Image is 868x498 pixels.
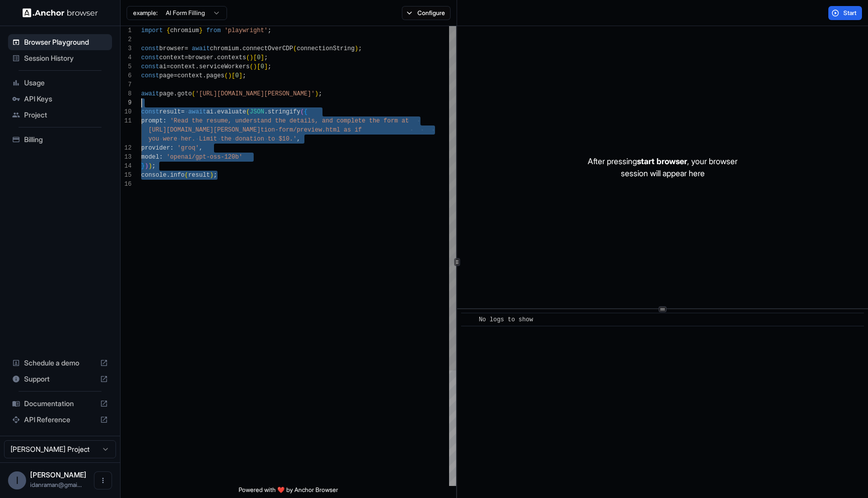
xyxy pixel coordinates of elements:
span: const [141,63,159,70]
div: 10 [121,107,132,116]
span: page [159,90,174,97]
span: : [159,154,163,161]
span: connectionString [297,45,355,52]
span: example: [133,9,158,17]
span: ) [148,163,152,170]
span: ; [264,54,268,61]
span: . [213,108,217,115]
span: await [141,90,159,97]
span: ( [293,45,297,52]
span: [ [253,54,257,61]
div: API Reference [8,412,112,428]
span: ( [246,54,250,61]
div: Schedule a demo [8,355,112,371]
span: ] [239,72,242,79]
div: 6 [121,71,132,80]
span: = [184,54,188,61]
div: Usage [8,75,112,91]
span: ( [246,108,250,115]
span: . [166,172,170,179]
span: browser [159,45,184,52]
span: console [141,172,166,179]
span: tion-form/preview.html as if [261,127,362,134]
p: After pressing , your browser session will appear here [588,155,737,179]
span: pages [206,72,225,79]
span: result [159,108,181,115]
span: [ [232,72,235,79]
span: lete the form at [351,117,409,125]
span: import [141,27,163,34]
span: 'groq' [177,145,199,152]
span: Idan Raman [30,470,86,479]
div: Documentation [8,396,112,412]
span: 'playwright' [225,27,268,34]
span: Project [24,110,108,120]
span: from [206,27,221,34]
span: Session History [24,53,108,63]
span: context [177,72,202,79]
span: goto [177,90,192,97]
span: API Reference [24,415,96,425]
span: '[URL][DOMAIN_NAME][PERSON_NAME]' [195,90,315,97]
div: 13 [121,153,132,162]
div: 15 [121,171,132,180]
div: 8 [121,89,132,98]
span: Schedule a demo [24,358,96,368]
div: Browser Playground [8,34,112,50]
div: Support [8,371,112,387]
span: await [192,45,210,52]
span: result [188,172,210,179]
span: ; [318,90,322,97]
span: JSON [250,108,264,115]
div: Project [8,107,112,123]
span: evaluate [217,108,246,115]
span: ( [300,108,304,115]
span: 'openai/gpt-oss-120b' [166,154,242,161]
span: ; [243,72,246,79]
div: 9 [121,98,132,107]
span: const [141,72,159,79]
span: 0 [261,63,264,70]
span: ) [355,45,358,52]
div: 2 [121,35,132,44]
span: serviceWorkers [199,63,250,70]
span: Start [843,9,857,17]
span: await [188,108,206,115]
span: ) [210,172,213,179]
span: Billing [24,135,108,145]
span: . [264,108,268,115]
div: Session History [8,50,112,66]
span: Documentation [24,399,96,409]
span: ( [184,172,188,179]
span: Browser Playground [24,37,108,47]
div: 4 [121,53,132,62]
span: Powered with ❤️ by Anchor Browser [239,486,338,498]
span: ​ [466,315,471,325]
div: 12 [121,144,132,153]
span: . [239,45,242,52]
span: you were her. Limit the donation to $10.' [148,136,296,143]
span: = [166,63,170,70]
span: , [199,145,202,152]
span: info [170,172,185,179]
span: const [141,108,159,115]
div: 16 [121,180,132,189]
span: API Keys [24,94,108,104]
span: contexts [217,54,246,61]
span: browser [188,54,213,61]
button: Open menu [94,471,112,489]
span: ) [253,63,257,70]
div: I [8,471,26,489]
span: { [304,108,307,115]
span: ] [261,54,264,61]
div: Billing [8,132,112,148]
span: ai [159,63,166,70]
button: Configure [402,6,451,20]
span: 0 [235,72,239,79]
div: 3 [121,44,132,53]
span: chromium [170,27,199,34]
div: 11 [121,116,132,126]
span: ; [358,45,362,52]
span: model [141,154,159,161]
span: ( [192,90,195,97]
